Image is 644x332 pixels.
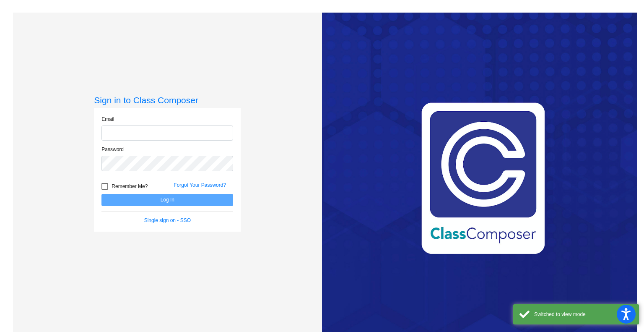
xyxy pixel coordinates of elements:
h3: Sign in to Class Composer [94,95,241,105]
a: Forgot Your Password? [174,182,226,188]
span: Remember Me? [112,181,148,191]
button: Log In [101,194,233,206]
label: Email [101,115,114,123]
label: Password [101,146,124,153]
a: Single sign on - SSO [144,217,191,223]
div: Switched to view mode [534,311,633,318]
